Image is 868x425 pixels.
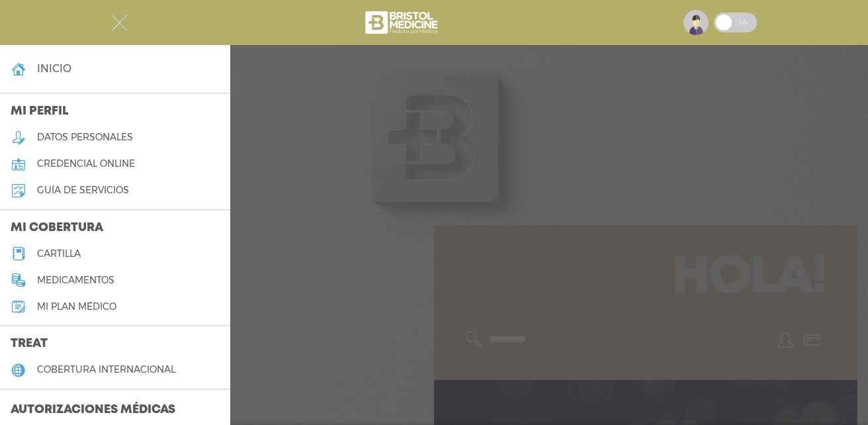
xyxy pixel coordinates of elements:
h5: guía de servicios [37,185,129,196]
h5: datos personales [37,132,133,143]
h5: credencial online [37,158,135,169]
img: profile-placeholder.svg [683,10,709,35]
h4: inicio [37,62,71,75]
h5: Mi plan médico [37,301,116,312]
img: Cober_menu-close-white.svg [111,15,128,31]
h5: cobertura internacional [37,364,175,375]
h5: medicamentos [37,275,114,286]
h5: cartilla [37,248,81,260]
img: bristol-medicine-blanco.png [363,7,442,38]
